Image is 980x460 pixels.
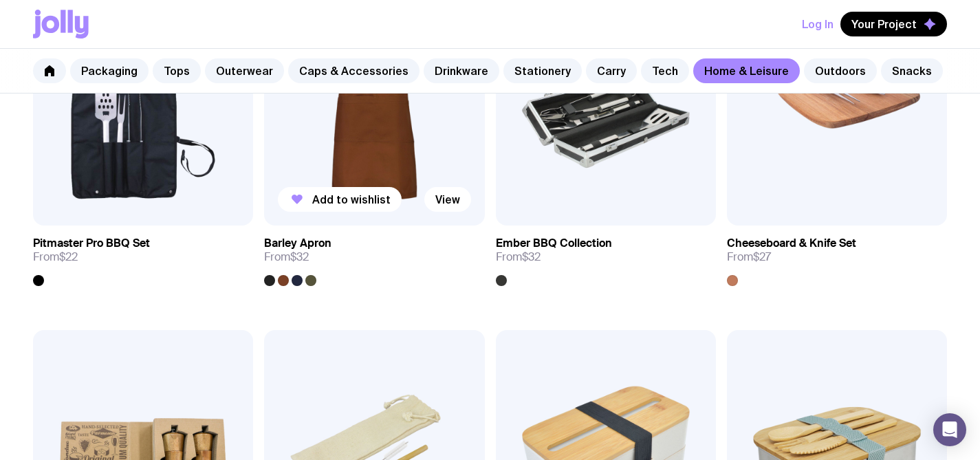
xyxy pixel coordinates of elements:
span: Your Project [851,17,917,31]
span: $27 [753,250,771,264]
a: Cheeseboard & Knife SetFrom$27 [727,226,947,286]
a: Ember BBQ CollectionFrom$32 [496,226,716,286]
span: $32 [522,250,541,264]
span: $32 [290,250,309,264]
span: Add to wishlist [312,193,391,206]
a: Tops [153,58,201,83]
a: Carry [586,58,637,83]
button: Add to wishlist [278,187,402,212]
a: Outerwear [205,58,284,83]
div: Open Intercom Messenger [933,413,966,446]
h3: Barley Apron [264,237,331,250]
a: View [424,187,471,212]
a: Packaging [70,58,149,83]
span: From [264,250,309,264]
a: Drinkware [424,58,499,83]
button: Log In [802,12,834,36]
a: Home & Leisure [693,58,800,83]
a: Outdoors [804,58,877,83]
span: From [496,250,541,264]
a: Tech [641,58,689,83]
span: From [33,250,78,264]
span: From [727,250,771,264]
h3: Ember BBQ Collection [496,237,612,250]
a: Barley ApronFrom$32 [264,226,484,286]
a: Snacks [881,58,943,83]
a: Caps & Accessories [288,58,420,83]
a: Stationery [503,58,582,83]
h3: Cheeseboard & Knife Set [727,237,856,250]
button: Your Project [840,12,947,36]
h3: Pitmaster Pro BBQ Set [33,237,150,250]
span: $22 [59,250,78,264]
a: Pitmaster Pro BBQ SetFrom$22 [33,226,253,286]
